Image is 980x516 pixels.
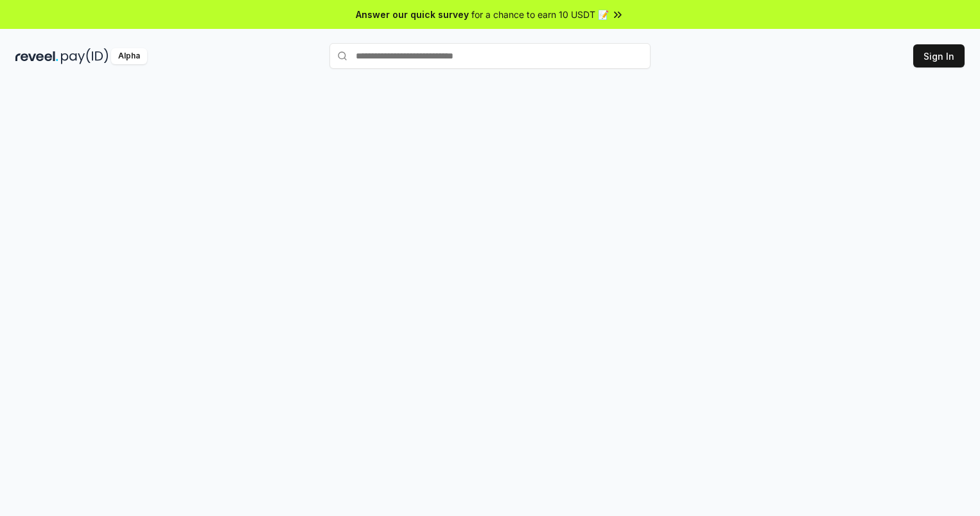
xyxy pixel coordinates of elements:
div: Alpha [111,48,147,64]
span: for a chance to earn 10 USDT 📝 [471,8,609,21]
button: Sign In [913,44,965,67]
img: reveel_dark [15,48,58,64]
span: Answer our quick survey [356,8,469,21]
img: pay_id [61,48,109,64]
